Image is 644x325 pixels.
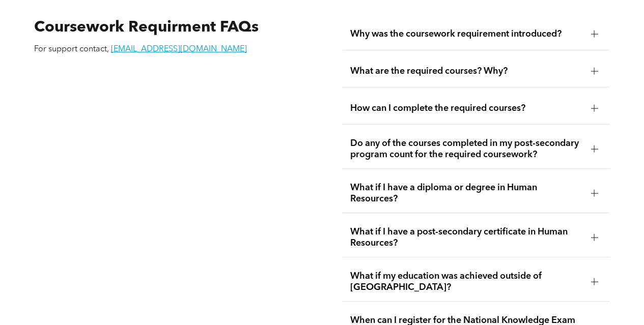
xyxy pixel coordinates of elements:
span: Do any of the courses completed in my post-secondary program count for the required coursework? [350,138,583,160]
span: Why was the coursework requirement introduced? [350,28,583,40]
span: Coursework Requirment FAQs [34,20,259,35]
span: For support contact, [34,45,109,53]
span: What if I have a diploma or degree in Human Resources? [350,182,583,204]
span: What are the required courses? Why? [350,66,583,77]
span: What if my education was achieved outside of [GEOGRAPHIC_DATA]? [350,271,583,293]
span: What if I have a post-secondary certificate in Human Resources? [350,226,583,249]
span: How can I complete the required courses? [350,103,583,114]
a: [EMAIL_ADDRESS][DOMAIN_NAME] [111,45,247,53]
